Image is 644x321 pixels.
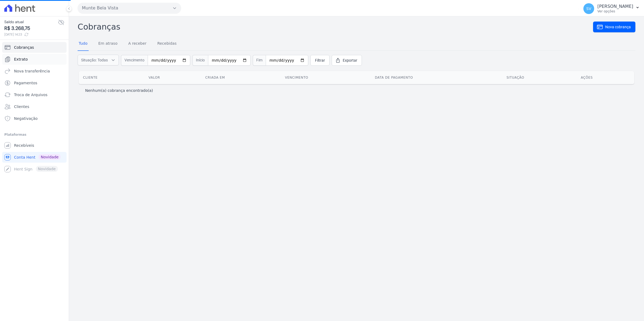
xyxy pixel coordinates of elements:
a: Exportar [332,55,362,66]
span: Exportar [343,58,357,63]
span: Novidade [39,154,61,160]
span: Pagamentos [14,80,37,86]
a: Nova cobrança [593,22,635,32]
span: Negativação [14,116,38,121]
a: Negativação [2,113,67,124]
span: Conta Hent [14,155,35,160]
span: Situação: Todas [81,57,108,63]
th: Cliente [79,71,144,84]
th: Situação [502,71,577,84]
a: Cobranças [2,42,67,53]
button: SV [PERSON_NAME] Ver opções [579,1,644,16]
span: Extrato [14,57,28,62]
th: Ações [577,71,634,84]
a: Recebidas [156,37,178,51]
a: Conta Hent Novidade [2,152,67,163]
a: Extrato [2,54,67,65]
h2: Cobranças [78,21,593,33]
span: Cobranças [14,45,34,50]
nav: Sidebar [4,42,64,175]
a: Tudo [78,37,89,51]
span: Recebíveis [14,143,34,148]
a: Em atraso [97,37,119,51]
th: Valor [144,71,201,84]
p: [PERSON_NAME] [597,4,633,9]
span: Saldo atual [4,19,58,25]
span: R$ 3.268,75 [4,25,58,32]
a: Filtrar [310,55,330,66]
span: Troca de Arquivos [14,92,47,97]
span: Clientes [14,104,29,109]
button: Situação: Todas [78,55,119,65]
span: [DATE] 14:23 [4,32,58,37]
a: Recebíveis [2,140,67,151]
span: Início [192,55,208,66]
span: Vencimento [121,55,148,66]
th: Data de pagamento [371,71,502,84]
span: Fim [253,55,266,66]
a: A receber [127,37,148,51]
th: Vencimento [281,71,371,84]
span: Filtrar [315,58,325,63]
button: Munte Bela Vista [78,3,181,13]
p: Ver opções [597,9,633,13]
span: SV [586,7,591,11]
a: Nova transferência [2,66,67,76]
div: Plataformas [4,131,64,138]
a: Troca de Arquivos [2,89,67,100]
a: Clientes [2,101,67,112]
th: Criada em [201,71,281,84]
span: Nova transferência [14,68,50,74]
a: Pagamentos [2,78,67,88]
span: Nova cobrança [605,24,631,30]
p: Nenhum(a) cobrança encontrado(a) [85,88,153,93]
